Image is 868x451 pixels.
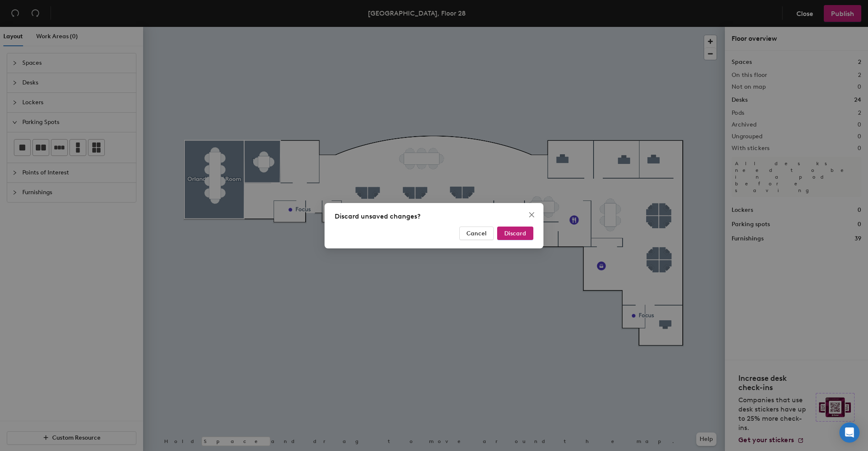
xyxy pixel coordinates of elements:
[497,227,533,240] button: Discard
[839,422,860,443] div: Open Intercom Messenger
[459,227,494,240] button: Cancel
[466,229,487,237] span: Cancel
[525,208,538,222] button: Close
[504,229,526,237] span: Discard
[335,211,533,222] div: Discard unsaved changes?
[528,211,535,218] span: close
[525,211,538,218] span: Close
